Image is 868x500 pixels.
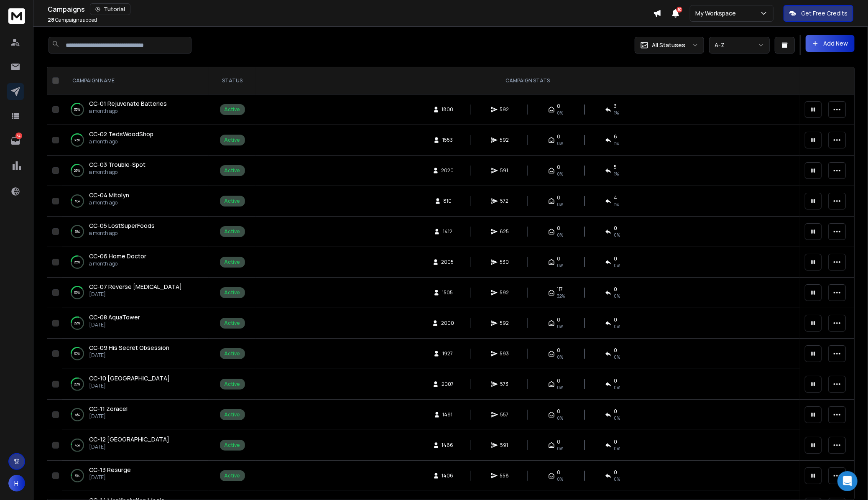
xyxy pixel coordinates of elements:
td: 28%CC-10 [GEOGRAPHIC_DATA][DATE] [62,369,209,400]
span: 0% [557,476,564,482]
td: 5%CC-04 Mitolyna month ago [62,186,209,217]
td: 4%CC-12 [GEOGRAPHIC_DATA][DATE] [62,430,209,461]
span: 0 [557,255,561,262]
span: 591 [500,442,509,449]
span: 0 % [614,262,620,269]
td: 32%CC-01 Rejuvenate Batteriesa month ago [62,94,209,125]
span: 558 [500,472,509,479]
span: 50 [677,7,682,13]
p: 32 % [74,105,81,114]
a: CC-04 Mitolyn [89,191,129,199]
span: 0 % [614,415,620,421]
div: Active [225,259,240,265]
span: 0 [614,316,618,323]
span: 0 [614,347,618,354]
p: My Workspace [695,9,739,18]
p: 30 % [74,349,81,358]
div: Active [225,198,240,204]
a: CC-11 Zoracel [89,405,128,413]
a: CC-09 His Secret Obsession [89,344,169,352]
span: 0% [557,445,564,452]
th: CAMPAIGN STATS [256,67,800,94]
a: CC-12 [GEOGRAPHIC_DATA] [89,435,169,444]
p: 28 % [74,380,81,388]
p: 4 % [75,441,80,449]
span: 0 [557,194,561,201]
a: CC-02 TedsWoodShop [89,130,153,138]
a: 34 [7,133,24,149]
span: CC-13 Resurge [89,466,131,474]
span: 4 [614,194,618,201]
div: Open Intercom Messenger [837,471,858,491]
p: 26 % [74,258,81,266]
a: CC-03 Trouble-Spot [89,161,146,169]
span: 0 [557,378,561,384]
td: 29%CC-03 Trouble-Spota month ago [62,156,209,186]
button: Add New [806,35,855,52]
span: 591 [500,167,509,174]
span: 2007 [442,381,454,388]
p: a month ago [89,199,129,206]
p: 38 % [74,136,81,144]
p: [DATE] [89,383,170,389]
a: CC-06 Home Doctor [89,252,146,260]
span: 0 [557,316,561,323]
div: Campaigns [48,3,653,15]
a: CC-05 LostSuperFoods [89,222,155,230]
span: 2020 [442,167,454,174]
p: [DATE] [89,321,140,328]
p: [DATE] [89,291,182,298]
a: CC-07 Reverse [MEDICAL_DATA] [89,283,182,291]
span: 0 % [614,445,620,452]
span: 0 % [614,384,620,391]
span: 0 % [614,232,620,238]
button: A-Z [709,37,770,54]
a: CC-01 Rejuvenate Batteries [89,99,167,108]
span: CC-08 AquaTower [89,313,140,321]
span: 1 % [614,171,619,177]
p: a month ago [89,260,146,267]
span: 0% [557,201,564,208]
p: Get Free Credits [801,9,848,18]
span: 592 [500,137,509,143]
span: 1406 [442,472,454,479]
span: 0 [614,439,618,445]
td: 3%CC-13 Resurge[DATE] [62,461,209,491]
span: 625 [500,228,509,235]
span: 0% [557,110,564,116]
span: 5 [614,164,617,171]
span: 28 [48,16,54,23]
span: 1412 [443,228,452,235]
td: 26%CC-06 Home Doctora month ago [62,247,209,278]
p: a month ago [89,108,167,115]
th: CAMPAIGN NAME [62,67,209,94]
span: 0 % [614,354,620,360]
p: 5 % [75,197,80,205]
td: 30%CC-09 His Secret Obsession[DATE] [62,339,209,369]
span: 1 % [614,110,619,116]
div: Active [225,442,240,449]
span: 0 [557,164,561,171]
span: 0 [614,255,618,262]
div: Active [225,137,240,143]
p: a month ago [89,138,153,145]
span: 3 [614,103,617,110]
span: H [8,475,25,492]
span: 572 [500,198,509,204]
span: 1927 [442,350,453,357]
span: 0 [614,286,618,293]
span: 1 % [614,140,619,147]
span: 0% [557,171,564,177]
span: 0 [614,469,618,476]
div: Active [225,167,240,174]
span: 0 [614,408,618,415]
p: All Statuses [652,41,685,49]
span: 0% [557,262,564,269]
